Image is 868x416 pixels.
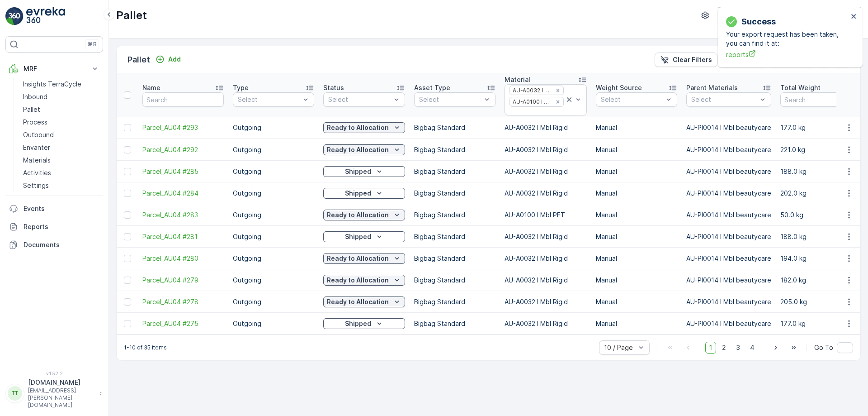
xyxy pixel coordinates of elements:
p: Select [238,95,300,104]
p: Success [741,15,776,28]
a: Parcel_AU04 #283 [142,210,224,220]
p: Your export request has been taken, you can find it at: [726,30,848,48]
div: Toggle Row Selected [124,190,131,197]
span: 4 [746,342,759,354]
p: Process [23,118,47,127]
p: Bigbag Standard [414,189,495,198]
p: Shipped [345,167,371,176]
p: Bigbag Standard [414,232,495,241]
a: Pallet [19,103,103,116]
p: Bigbag Standard [414,123,495,132]
p: Outgoing [233,232,314,241]
p: Inbound [23,92,47,101]
a: Envanter [19,141,103,154]
p: Status [323,83,344,92]
p: Outgoing [233,210,314,220]
p: Reports [24,222,99,231]
div: Toggle Row Selected [124,277,131,284]
p: Pallet [116,8,147,23]
p: Type [233,83,249,92]
p: AU-PI0014 I Mbl beautycare [686,145,771,154]
p: Weight Source [596,83,642,92]
p: Parent Materials [686,83,738,92]
p: [DOMAIN_NAME] [28,378,95,387]
span: Parcel_AU04 #278 [142,297,224,306]
div: AU-A0100 I Mbl PET [510,97,552,106]
p: Bigbag Standard [414,210,495,220]
a: Materials [19,154,103,167]
p: Manual [596,297,677,306]
p: AU-PI0014 I Mbl beautycare [686,297,771,306]
p: Events [24,204,99,213]
div: TT [8,386,22,401]
a: Parcel_AU04 #284 [142,189,224,198]
p: Documents [24,240,99,249]
p: Manual [596,145,677,154]
p: Select [328,95,391,104]
div: AU-A0032 I Mbl Rigid [510,86,552,95]
a: Parcel_AU04 #280 [142,254,224,263]
button: Ready to Allocation [323,296,405,307]
span: 3 [732,342,744,354]
a: Parcel_AU04 #293 [142,123,224,132]
p: 1-10 of 35 items [124,344,167,351]
p: Envanter [23,143,50,152]
p: ⌘B [88,41,97,48]
p: AU-A0032 I Mbl Rigid [505,276,587,285]
p: Manual [596,276,677,285]
a: Parcel_AU04 #292 [142,145,224,154]
p: 177.0 kg [780,123,862,132]
p: Shipped [345,319,371,328]
div: Toggle Row Selected [124,168,131,175]
a: Documents [5,236,103,254]
a: Parcel_AU04 #279 [142,276,224,285]
a: reports [726,50,848,59]
p: AU-A0032 I Mbl Rigid [505,232,587,241]
p: Add [168,55,181,64]
p: Ready to Allocation [327,123,389,132]
p: Bigbag Standard [414,145,495,154]
p: Bigbag Standard [414,167,495,176]
button: Add [152,54,184,65]
button: Ready to Allocation [323,144,405,155]
p: Outgoing [233,167,314,176]
a: Settings [19,179,103,192]
span: Go To [814,343,833,352]
button: Ready to Allocation [323,210,405,220]
p: AU-PI0014 I Mbl beautycare [686,319,771,328]
a: Parcel_AU04 #281 [142,232,224,241]
span: Parcel_AU04 #285 [142,167,224,176]
p: [EMAIL_ADDRESS][PERSON_NAME][DOMAIN_NAME] [28,387,95,409]
p: AU-PI0014 I Mbl beautycare [686,254,771,263]
div: Toggle Row Selected [124,211,131,219]
button: Ready to Allocation [323,122,405,133]
p: Ready to Allocation [327,254,389,263]
p: Ready to Allocation [327,210,389,220]
button: Shipped [323,318,405,329]
img: logo_light-DOdMpM7g.png [26,7,65,25]
div: Remove AU-A0100 I Mbl PET [553,98,563,105]
p: Bigbag Standard [414,254,495,263]
p: 182.0 kg [780,276,862,285]
p: 205.0 kg [780,297,862,306]
p: Pallet [23,105,40,114]
p: Activities [23,168,51,177]
span: v 1.52.2 [5,371,103,376]
div: Toggle Row Selected [124,320,131,327]
span: 1 [705,342,716,354]
p: AU-PI0014 I Mbl beautycare [686,276,771,285]
p: Outgoing [233,254,314,263]
p: Shipped [345,232,371,241]
div: Toggle Row Selected [124,298,131,306]
p: AU-A0032 I Mbl Rigid [505,254,587,263]
p: Materials [23,156,51,165]
p: 221.0 kg [780,145,862,154]
p: Manual [596,254,677,263]
img: logo [5,7,24,25]
p: 202.0 kg [780,189,862,198]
